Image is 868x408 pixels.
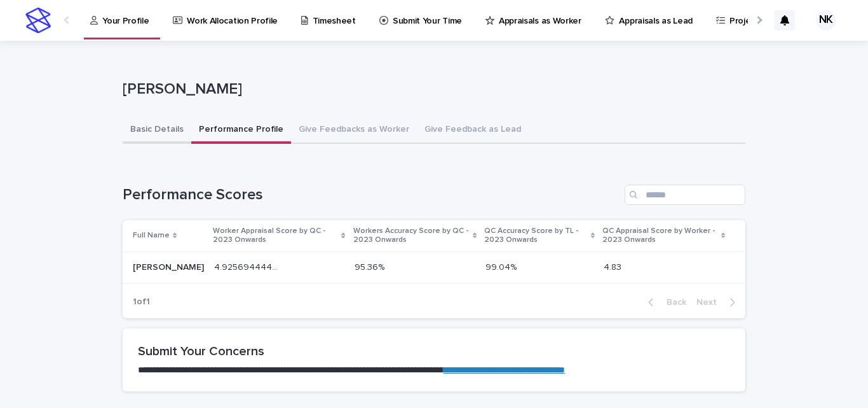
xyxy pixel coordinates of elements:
button: Back [638,297,691,308]
p: QC Appraisal Score by Worker - 2023 Onwards [602,224,718,248]
button: Give Feedback as Lead [417,117,529,144]
p: QC Accuracy Score by TL - 2023 Onwards [484,224,588,248]
p: 99.04% [485,260,519,273]
button: Give Feedbacks as Worker [291,117,417,144]
img: stacker-logo-s-only.png [25,8,51,33]
span: Next [696,298,724,307]
p: 1 of 1 [123,286,160,318]
span: Back [659,298,686,307]
div: NK [816,10,836,31]
p: 95.36% [355,260,387,273]
p: 4.83 [604,260,624,273]
p: Worker Appraisal Score by QC - 2023 Onwards [213,224,338,248]
button: Basic Details [123,117,191,144]
h2: Submit Your Concerns [138,344,730,359]
p: Workers Accuracy Score by QC - 2023 Onwards [353,224,470,248]
button: Performance Profile [191,117,291,144]
button: Next [691,297,745,308]
input: Search [625,185,745,205]
p: [PERSON_NAME] [123,80,740,99]
p: 4.925694444444444 [214,260,280,273]
p: Full Name [133,229,170,243]
h1: Performance Scores [123,186,620,204]
p: Nabeeha Khattak [133,260,207,273]
tr: [PERSON_NAME][PERSON_NAME] 4.9256944444444444.925694444444444 95.36%95.36% 99.04%99.04% 4.834.83 [123,251,745,283]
